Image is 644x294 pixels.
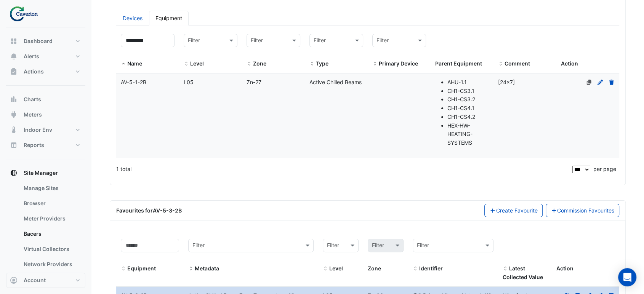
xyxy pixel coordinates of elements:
[127,265,156,272] span: Equipment
[149,11,189,26] a: Equipment
[329,265,343,272] span: Level
[6,64,85,79] button: Actions
[368,265,381,272] span: Zone
[505,60,530,67] span: Comment
[561,60,578,67] span: Action
[593,166,616,172] span: per page
[484,204,543,217] button: Create Favourite
[309,61,315,67] span: Type
[121,61,126,67] span: Name
[309,79,362,85] span: Active Chilled Beams
[24,37,53,45] span: Dashboard
[447,95,489,104] li: CH1-CS3.2
[116,160,571,179] div: 1 total
[503,266,508,272] span: Latest Collected Value
[24,169,58,177] span: Site Manager
[10,53,18,60] app-icon: Alerts
[195,265,219,272] span: Metadata
[6,92,85,107] button: Charts
[190,60,204,67] span: Level
[498,79,515,85] span: [24x7]
[6,122,85,137] button: Indoor Env
[546,204,620,217] a: Commission Favourites
[153,207,182,214] strong: AV-5-3-2B
[116,11,149,26] a: Devices
[6,273,85,288] button: Account
[316,60,328,67] span: Type
[6,34,85,49] button: Dashboard
[498,61,503,67] span: Comment
[9,6,43,21] img: Company Logo
[503,265,543,280] span: Latest value collected and stored in history
[247,61,252,67] span: Zone
[188,266,194,272] span: Metadata
[372,61,378,67] span: Primary Device
[121,266,126,272] span: Equipment
[6,137,85,153] button: Reports
[363,239,408,252] div: Please select Filter first
[597,79,604,85] a: Edit
[447,87,489,96] li: CH1-CS3.1
[18,181,85,196] a: Manage Sites
[127,60,142,67] span: Name
[10,111,18,118] app-icon: Meters
[435,60,482,67] span: Parent Equipment
[116,206,182,214] div: Favourites
[447,113,489,121] li: CH1-CS4.2
[6,107,85,122] button: Meters
[24,68,44,75] span: Actions
[145,207,182,214] span: for
[6,49,85,64] button: Alerts
[10,141,18,149] app-icon: Reports
[24,53,39,60] span: Alerts
[24,276,46,284] span: Account
[24,111,42,118] span: Meters
[18,226,85,241] a: Bacers
[413,266,418,272] span: Identifier
[6,165,85,181] button: Site Manager
[586,79,593,85] a: No primary device defined
[10,169,18,177] app-icon: Site Manager
[247,79,261,85] span: Zn-27
[419,265,443,272] span: Identifier
[18,241,85,257] a: Virtual Collectors
[24,96,41,103] span: Charts
[10,96,18,103] app-icon: Charts
[608,79,615,85] a: Delete
[24,141,44,149] span: Reports
[379,60,418,67] span: Primary Device
[323,266,328,272] span: Level and Zone
[556,265,574,272] span: Action
[121,79,146,85] span: AV-5-1-2B
[447,121,489,147] li: HEX-HW-HEATING-SYSTEMS
[253,60,266,67] span: Zone
[18,257,85,272] a: Network Providers
[184,79,194,85] span: L05
[24,126,52,134] span: Indoor Env
[447,78,489,87] li: AHU-1.1
[10,126,18,134] app-icon: Indoor Env
[10,37,18,45] app-icon: Dashboard
[18,196,85,211] a: Browser
[18,211,85,226] a: Meter Providers
[10,68,18,75] app-icon: Actions
[184,61,189,67] span: Level
[618,268,636,286] div: Open Intercom Messenger
[447,104,489,113] li: CH1-CS4.1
